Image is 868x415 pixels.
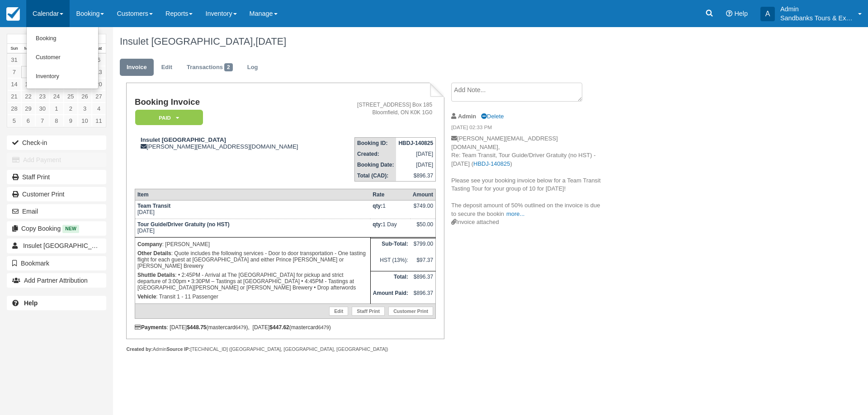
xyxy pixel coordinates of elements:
[92,54,106,66] a: 6
[135,324,436,331] div: : [DATE] (mastercard ), [DATE] (mastercard )
[27,67,98,86] a: Inventory
[7,54,21,66] a: 31
[373,203,382,209] strong: qty
[451,135,604,218] p: [PERSON_NAME][EMAIL_ADDRESS][DOMAIN_NAME], Re: Team Transit, Tour Guide/Driver Gratuity (no HST) ...
[370,189,410,201] th: Rate
[7,170,106,184] a: Staff Print
[370,288,410,304] th: Amount Paid:
[92,103,106,115] a: 4
[7,296,106,310] a: Help
[370,255,410,271] td: HST (13%):
[780,14,853,23] p: Sandbanks Tours & Experiences
[137,250,171,256] strong: Other Details
[23,242,109,249] span: Insulet [GEOGRAPHIC_DATA]
[236,325,246,330] small: 6479
[27,48,98,67] a: Customer
[7,273,106,288] button: Add Partner Attribution
[370,238,410,254] th: Sub-Total:
[137,241,162,247] strong: Company
[24,299,38,307] b: Help
[187,324,206,331] strong: $448.75
[137,249,368,270] p: : Quote includes the following services - Door to door transportation - One tasting flight for ea...
[7,44,21,54] th: Sun
[7,238,106,253] a: Insulet [GEOGRAPHIC_DATA]
[137,203,170,209] strong: Team Transit
[410,238,436,254] td: $799.00
[410,288,436,304] td: $896.37
[780,5,853,14] p: Admin
[7,221,106,236] button: Copy Booking New
[35,115,49,127] a: 7
[64,90,78,103] a: 25
[370,201,410,219] td: 1
[7,78,21,90] a: 14
[21,54,35,66] a: 1
[458,113,476,120] strong: Admin
[410,189,436,201] th: Amount
[135,219,370,238] td: [DATE]
[21,115,35,127] a: 6
[49,115,63,127] a: 8
[410,255,436,271] td: $97.37
[7,90,21,103] a: 21
[78,115,92,127] a: 10
[373,221,382,228] strong: qty
[726,10,732,17] i: Help
[49,90,63,103] a: 24
[7,187,106,201] a: Customer Print
[78,103,92,115] a: 3
[7,103,21,115] a: 28
[27,29,98,48] a: Booking
[355,138,396,149] th: Booking ID:
[120,36,757,47] h1: Insulet [GEOGRAPHIC_DATA],
[7,115,21,127] a: 5
[64,103,78,115] a: 2
[135,110,203,126] em: Paid
[255,36,286,47] span: [DATE]
[137,221,230,228] strong: Tour Guide/Driver Gratuity (no HST)
[35,103,49,115] a: 30
[137,240,368,249] p: : [PERSON_NAME]
[141,136,226,143] strong: Insulet [GEOGRAPHIC_DATA]
[135,324,167,331] strong: Payments
[21,66,35,78] a: 8
[62,225,79,233] span: New
[451,218,604,227] div: Invoice attached
[26,27,99,89] ul: Calendar
[410,271,436,287] td: $896.37
[92,66,106,78] a: 13
[396,159,435,170] td: [DATE]
[352,307,385,316] a: Staff Print
[339,101,432,117] address: [STREET_ADDRESS] Box 185 Bloomfield, ON K0K 1G0
[398,140,433,146] strong: HBDJ-140825
[92,78,106,90] a: 20
[7,204,106,219] button: Email
[126,346,153,352] strong: Created by:
[137,292,368,301] p: : Transit 1 - 11 Passenger
[355,170,396,182] th: Total (CAD):
[21,103,35,115] a: 29
[137,294,156,300] strong: Vehicle
[318,325,329,330] small: 6479
[506,210,524,217] a: more...
[135,189,370,201] th: Item
[413,221,433,235] div: $50.00
[135,201,370,219] td: [DATE]
[269,324,289,331] strong: $447.62
[355,159,396,170] th: Booking Date:
[135,136,335,150] div: [PERSON_NAME][EMAIL_ADDRESS][DOMAIN_NAME]
[451,124,604,134] em: [DATE] 02:33 PM
[413,203,433,216] div: $749.00
[135,109,200,126] a: Paid
[388,307,433,316] a: Customer Print
[137,272,175,278] strong: Shuttle Details
[355,149,396,159] th: Created:
[21,90,35,103] a: 22
[760,7,775,21] div: A
[137,270,368,292] p: : • 2:45PM - Arrival at The [GEOGRAPHIC_DATA] for pickup and strict departure of 3:00pm • 3:30PM ...
[734,10,748,17] span: Help
[473,160,510,167] a: HBDJ-140825
[135,98,335,107] h1: Booking Invoice
[370,219,410,238] td: 1 Day
[126,346,444,353] div: Admin [TECHNICAL_ID] ([GEOGRAPHIC_DATA], [GEOGRAPHIC_DATA], [GEOGRAPHIC_DATA])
